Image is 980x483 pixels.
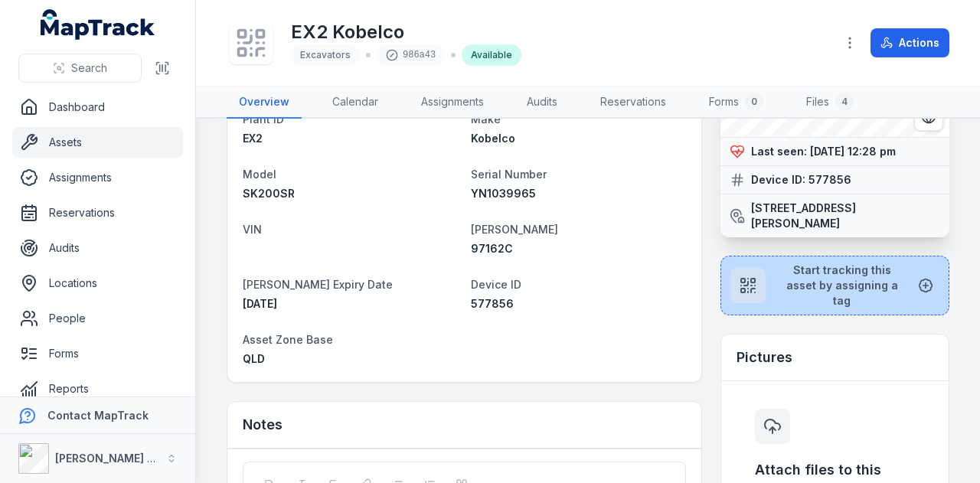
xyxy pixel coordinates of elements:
span: EX2 [243,132,263,145]
span: [DATE] 12:28 pm [810,145,896,158]
h3: Pictures [737,347,792,368]
span: Kobelco [471,132,515,145]
a: Assignments [12,162,183,193]
strong: Last seen: [751,144,807,159]
strong: [STREET_ADDRESS][PERSON_NAME] [751,201,940,231]
a: MapTrack [41,9,155,40]
a: Overview [227,86,302,119]
h3: Notes [243,414,283,436]
span: [PERSON_NAME] Expiry Date [243,278,393,291]
a: Forms0 [697,86,776,119]
a: Files4 [794,86,866,119]
span: Start tracking this asset by assigning a tag [778,263,906,308]
button: Actions [871,28,949,57]
span: SK200SR [243,187,295,200]
span: Make [471,113,501,126]
span: YN1039965 [471,187,536,200]
a: Forms [12,338,183,369]
div: Available [462,44,521,66]
span: VIN [243,223,262,236]
a: Audits [514,86,570,119]
span: Serial Number [471,168,547,181]
span: 577856 [471,297,514,310]
strong: Contact MapTrack [47,409,149,422]
span: Model [243,168,276,181]
div: 4 [835,93,854,111]
button: Start tracking this asset by assigning a tag [720,256,949,315]
span: 97162C [471,242,513,255]
span: [PERSON_NAME] [471,223,558,236]
span: Device ID [471,278,521,291]
strong: Device ID: [751,172,805,188]
a: Reports [12,374,183,404]
div: 986a43 [377,44,445,66]
time: 15/09/2026, 10:00:00 am [243,297,277,310]
strong: 577856 [808,172,851,188]
span: Asset Zone Base [243,333,333,346]
a: Reservations [12,197,183,228]
a: People [12,303,183,334]
a: Calendar [320,86,390,119]
span: Search [71,60,107,76]
span: Excavators [300,49,351,60]
a: Assets [12,127,183,158]
time: 04/09/2025, 12:28:46 pm [810,145,896,158]
span: Plant ID [243,113,284,126]
span: QLD [243,352,265,365]
a: Audits [12,233,183,263]
h1: EX2 Kobelco [291,20,521,44]
a: Locations [12,268,183,299]
button: Search [18,54,142,83]
a: Dashboard [12,92,183,122]
div: 0 [745,93,763,111]
a: Reservations [588,86,678,119]
strong: [PERSON_NAME] Group [55,452,181,465]
a: Assignments [409,86,496,119]
span: [DATE] [243,297,277,310]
